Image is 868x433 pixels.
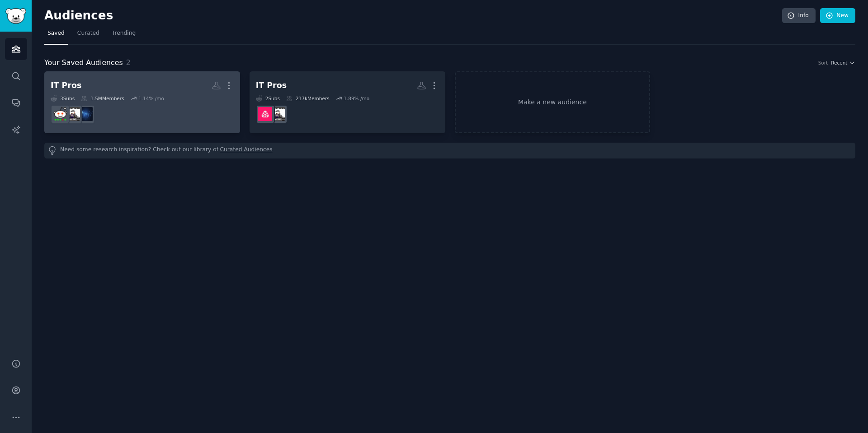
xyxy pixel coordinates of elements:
div: 2 Sub s [256,95,280,102]
a: New [820,8,855,23]
a: Saved [44,26,68,45]
a: Curated [74,26,103,45]
div: IT Pros [51,80,81,91]
img: atera [258,107,272,121]
div: 1.5M Members [81,95,124,102]
span: Trending [112,29,136,37]
div: 1.14 % /mo [138,95,164,102]
div: 3 Sub s [51,95,75,102]
a: Trending [109,26,139,45]
a: Make a new audience [455,71,651,133]
a: IT Pros3Subs1.5MMembers1.14% /moitmspsysadmin [44,71,240,133]
div: Need some research inspiration? Check out our library of [44,143,855,158]
img: it [79,107,93,121]
img: msp [66,107,80,121]
span: 2 [126,58,131,67]
img: sysadmin [53,107,67,121]
img: msp [271,107,285,121]
span: Curated [77,29,99,37]
div: IT Pros [256,80,287,91]
span: Saved [47,29,65,37]
h2: Audiences [44,9,782,23]
div: 1.89 % /mo [344,95,369,102]
img: GummySearch logo [5,8,26,24]
span: Your Saved Audiences [44,57,123,69]
a: IT Pros2Subs217kMembers1.89% /momspatera [250,71,445,133]
span: Recent [831,60,847,66]
a: Curated Audiences [220,146,273,155]
a: Info [782,8,816,23]
div: Sort [818,60,828,66]
div: 217k Members [286,95,330,102]
button: Recent [831,60,855,66]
